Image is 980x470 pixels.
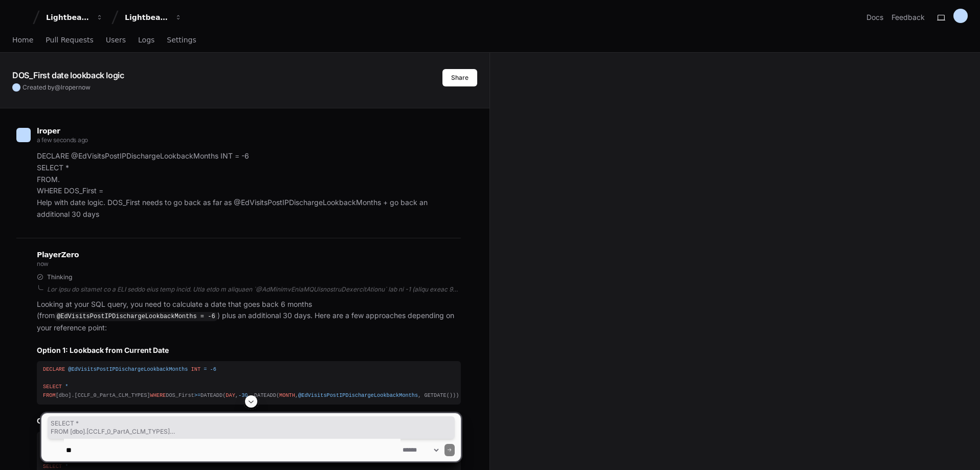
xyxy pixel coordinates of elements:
span: PlayerZero [37,252,79,258]
a: Docs [866,12,883,23]
a: Logs [138,29,154,52]
a: Pull Requests [46,29,93,52]
span: Created by [23,83,91,92]
app-text-character-animate: DOS_First date lookback logic [12,70,124,80]
span: Logs [138,37,154,43]
p: Looking at your SQL query, you need to calculate a date that goes back 6 months (from ) plus an a... [37,299,461,334]
span: SELECT [43,384,62,390]
span: SELECT * FROM [dbo].[CCLF_0_PartA_CLM_TYPES] WHERE DOS_First >= DATEADD(DAY, -30, DATEADD(MONTH, ... [51,419,452,436]
span: -30 [238,392,248,398]
span: Settings [167,37,196,43]
div: Lightbeam Health Solutions [125,12,169,23]
a: Users [106,29,126,52]
p: DECLARE @EdVisitsPostIPDischargeLookbackMonths INT = -6 SELECT * FROM . WHERE DOS_First = Help wi... [37,150,461,220]
a: Settings [167,29,196,52]
button: Share [442,69,477,86]
span: -6 [210,366,216,372]
span: WHERE [150,392,166,398]
span: DECLARE [43,366,65,372]
div: [dbo].[CCLF_0_PartA_CLM_TYPES] DOS_First DATEADD( , , DATEADD( , , GETDATE())) [43,365,455,400]
span: a few seconds ago [37,136,88,144]
span: Pull Requests [46,37,93,43]
span: @EdVisitsPostIPDischargeLookbackMonths [298,392,418,398]
button: Lightbeam Health [42,8,107,27]
span: Home [12,37,33,43]
span: now [37,260,49,267]
span: FROM [43,392,56,398]
code: @EdVisitsPostIPDischargeLookbackMonths = -6 [55,312,217,321]
span: INT [191,366,201,372]
span: >= [194,392,201,398]
span: now [78,83,91,91]
h2: Option 1: Lookback from Current Date [37,345,461,355]
button: Lightbeam Health Solutions [121,8,186,27]
button: Feedback [892,12,925,23]
span: Thinking [47,273,72,281]
span: @ [55,83,61,91]
div: Lor ipsu do sitamet co a ELI seddo eius temp incid. Utla etdo m aliquaen `@AdMinimvEniaMQUisnostr... [47,285,461,294]
span: @EdVisitsPostIPDischargeLookbackMonths [68,366,188,372]
span: lroper [61,83,78,91]
div: Lightbeam Health [46,12,90,23]
a: Home [12,29,33,52]
span: Users [106,37,126,43]
span: lroper [37,127,60,135]
span: = [204,366,207,372]
span: MONTH [279,392,295,398]
span: DAY [226,392,235,398]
